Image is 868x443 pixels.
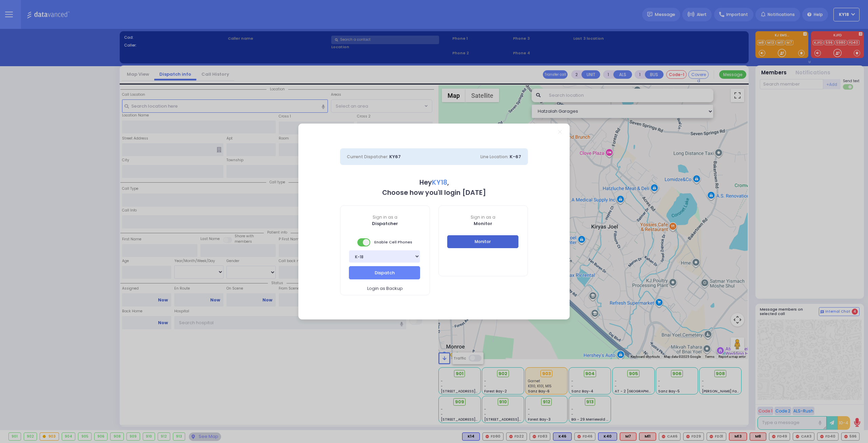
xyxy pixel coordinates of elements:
b: Hey , [419,178,449,187]
span: Enable Cell Phones [357,238,412,247]
span: KY18 [432,178,447,187]
b: Choose how you'll login [DATE] [382,188,486,197]
button: Dispatch [349,266,420,279]
span: K-67 [510,153,521,160]
b: Dispatcher [372,220,398,227]
button: Monitor [447,235,518,248]
span: Sign in as a [340,214,430,220]
span: Sign in as a [439,214,528,220]
span: Login as Backup [367,285,403,292]
span: KY67 [389,153,401,160]
b: Monitor [474,220,492,227]
a: Close [558,130,562,134]
span: Line Location: [480,154,509,160]
span: Current Dispatcher: [347,154,388,160]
